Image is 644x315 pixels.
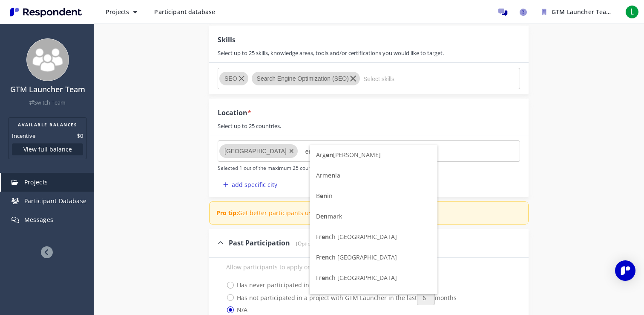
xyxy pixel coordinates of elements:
div: Open Intercom Messenger [615,260,635,281]
span: Projects [106,8,129,16]
span: Past Participation [229,238,290,248]
span: Arm ia [316,171,340,179]
span: en [320,192,327,200]
p: Get better participants using filters. [216,209,373,217]
button: GTM Launcher Team [535,4,620,20]
li: Denmark [310,206,437,227]
li: Armenia [310,165,437,186]
h2: AVAILABLE BALANCES [12,121,83,128]
input: Select skills [363,72,491,86]
span: en [322,253,329,261]
div: Skills [218,35,444,45]
a: Participant database [147,4,222,20]
li: French [GEOGRAPHIC_DATA] [310,227,437,247]
li: French [GEOGRAPHIC_DATA] [310,268,437,288]
input: Select country [305,144,433,159]
div: Select up to 25 skills, knowledge areas, tools and/or certifications you would like to target. [218,49,444,57]
span: Messages [24,216,54,224]
button: Remove United States of America [289,146,294,156]
span: GTM Launcher Team [552,8,612,16]
img: Respondent [7,5,85,19]
div: Select up to 25 countries. [218,122,281,130]
span: en [322,233,329,241]
button: Projects [99,4,144,20]
span: D mark [316,212,342,220]
div: Selected 1 out of the maximum 25 countries. about location targeting. [218,164,520,172]
span: B in [316,192,333,200]
h4: GTM Launcher Team [6,85,89,94]
button: L [624,4,641,20]
button: add specific city [218,178,283,192]
button: View full balance [12,143,83,155]
span: SEO [224,75,237,82]
div: Location [218,108,281,118]
span: Projects [24,178,48,186]
li: Benin [310,186,437,206]
li: Argen[PERSON_NAME] [310,145,437,165]
span: [GEOGRAPHIC_DATA] [224,148,287,155]
section: Balance summary [8,117,87,159]
select: Has not participated in a project with GTM Launcher in the lastmonths [417,291,435,305]
a: Switch Team [29,99,66,106]
span: Fr ch [GEOGRAPHIC_DATA] [316,274,397,282]
a: Message participants [494,3,511,20]
span: en [326,151,333,159]
span: Has never participated in a project with GTM Launcher [226,280,394,290]
span: Participant database [154,8,215,16]
img: team_avatar_256.png [26,38,69,81]
span: en [320,212,328,220]
div: Allow participants to apply only if they meet the following criteria [218,263,520,276]
span: en [328,171,335,179]
dd: $0 [77,131,83,140]
span: en [322,274,329,282]
span: Participant Database [24,197,87,205]
span: Fr ch [GEOGRAPHIC_DATA] [316,253,397,261]
span: N/A [226,305,247,315]
span: L [625,5,639,19]
dt: Incentive [12,131,35,140]
li: French [GEOGRAPHIC_DATA] [310,247,437,268]
span: Has not participated in a project with GTM Launcher in the last months [226,292,457,303]
a: Help and support [515,3,532,20]
span: (Optional) [292,240,319,247]
strong: Pro tip: [216,209,238,217]
span: Arg [PERSON_NAME] [316,151,381,159]
span: Search Engine Optimization (SEO) [257,75,349,82]
span: Fr ch [GEOGRAPHIC_DATA] [316,233,397,241]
